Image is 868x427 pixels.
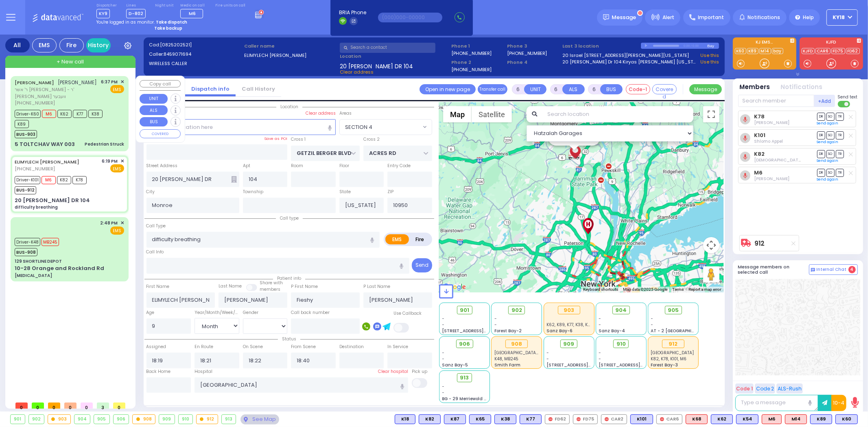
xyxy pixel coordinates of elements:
[140,94,168,104] button: UNIT
[15,248,37,256] span: BUS-908
[754,138,783,144] span: Shlomo Appel
[42,110,56,118] span: M6
[802,48,815,54] a: KJFD
[442,390,445,396] span: -
[133,415,155,424] div: 908
[810,414,832,424] div: BLS
[42,176,56,184] span: M6
[419,414,441,424] div: BLS
[599,350,601,356] span: -
[563,59,698,65] a: 20 [PERSON_NAME] Dr 104 Kiryas [PERSON_NAME] [US_STATE] 10950
[651,362,678,368] span: Forest Bay-3
[442,383,445,390] span: -
[836,113,844,120] span: TR
[57,110,72,118] span: K62
[563,43,641,50] label: Last 3 location
[395,414,415,424] div: BLS
[460,306,469,314] span: 901
[306,110,336,117] label: Clear address
[826,169,835,176] span: SO
[291,136,306,143] label: Cross 1
[542,106,693,122] input: Search location
[197,415,218,424] div: 912
[617,340,626,348] span: 910
[831,395,846,411] button: 10-4
[146,189,155,195] label: City
[378,368,408,375] label: Clear hospital
[378,13,442,22] input: (000)000-00000
[15,264,104,272] div: 10-28 Orange and Rockland Rd
[494,322,497,328] span: -
[836,150,844,158] span: TR
[86,38,111,52] a: History
[817,267,847,272] span: Internal Chat
[146,368,171,375] label: Back Home
[776,383,803,394] button: ALS-Rush
[340,43,435,53] input: Search a contact
[215,3,246,8] label: Fire units on call
[29,415,44,424] div: 902
[817,139,839,144] a: Send again
[754,151,765,157] a: K82
[562,84,585,94] button: ALS
[195,377,408,393] input: Search hospital
[759,48,771,54] a: M14
[547,362,623,368] span: [STREET_ADDRESS][PERSON_NAME]
[363,283,390,290] label: P Last Name
[547,322,602,328] span: K62, K89, K77, K38, K60, M6
[755,383,775,394] button: Code 2
[735,48,746,54] a: K60
[817,177,839,182] a: Send again
[441,282,468,292] a: Open this area in Google Maps (opens a new window)
[442,362,468,368] span: Sanz Bay-5
[15,176,40,184] span: Driver-K101
[339,189,351,195] label: State
[15,140,75,148] div: 5 TOLTCHAV WAY 003
[599,362,676,368] span: [STREET_ADDRESS][PERSON_NAME]
[180,3,206,8] label: Medic on call
[15,166,55,172] span: [PHONE_NUMBER]
[74,415,90,424] div: 904
[836,131,844,139] span: TR
[848,266,856,273] span: 4
[442,328,519,334] span: [STREET_ADDRESS][PERSON_NAME]
[507,50,547,56] label: [PHONE_NUMBER]
[339,9,366,16] span: BRIA Phone
[444,414,466,424] div: BLS
[243,163,250,169] label: Apt
[577,417,581,421] img: red-radio-icon.svg
[703,237,719,253] button: Map camera controls
[817,158,839,163] a: Send again
[826,9,858,26] button: KY18
[339,119,432,135] span: SECTION 4
[339,163,349,169] label: Floor
[339,344,364,350] label: Destination
[507,59,560,66] span: Phone 4
[15,100,55,106] span: [PHONE_NUMBER]
[146,309,155,316] label: Age
[573,414,598,424] div: FD75
[260,280,283,286] small: Share with
[547,350,549,356] span: -
[612,13,636,22] span: Message
[231,176,237,183] span: Other building occupants
[558,306,580,315] div: 903
[668,306,679,314] span: 905
[831,48,845,54] a: FD75
[120,78,124,85] span: ✕
[394,310,422,317] label: Use Callback
[698,14,724,21] span: Important
[15,186,36,194] span: BUS-912
[520,414,542,424] div: K77
[140,80,181,88] button: Copy call
[662,14,674,21] span: Alert
[547,328,573,334] span: Sanz Bay-6
[846,48,860,54] a: FD62
[478,84,507,94] button: Transfer call
[345,123,372,131] span: SECTION 4
[652,84,677,94] button: Covered
[72,176,87,184] span: K78
[833,14,845,21] span: KY18
[291,163,303,169] label: Room
[114,415,129,424] div: 906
